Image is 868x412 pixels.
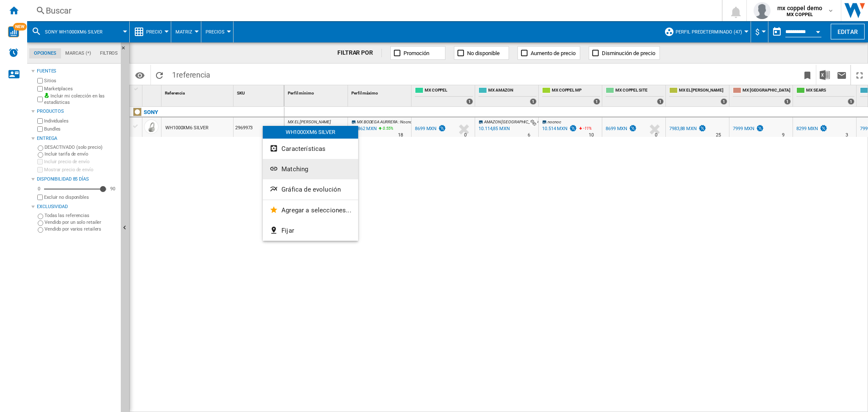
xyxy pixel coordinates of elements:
span: Matching [281,165,308,173]
button: Características [263,139,358,159]
button: Fijar... [263,220,358,241]
span: Fijar [281,227,294,234]
span: Gráfica de evolución [281,186,341,193]
button: Matching [263,159,358,179]
span: Características [281,145,325,153]
div: WH1000XM6 SILVER [263,126,358,139]
button: Gráfica de evolución [263,179,358,200]
button: Agregar a selecciones... [263,200,358,220]
span: Agregar a selecciones... [281,206,351,214]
